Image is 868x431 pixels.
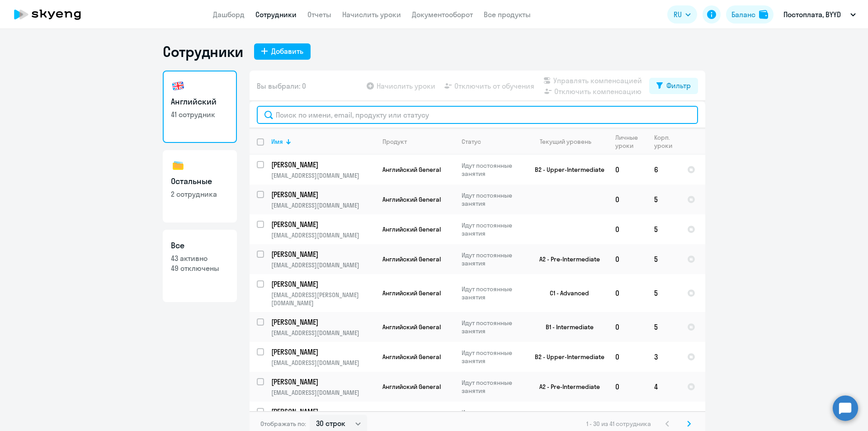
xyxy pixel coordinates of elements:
[382,289,441,297] span: Английский General
[271,407,373,417] p: [PERSON_NAME]
[608,342,647,372] td: 0
[254,43,311,60] button: Добавить
[271,347,373,357] p: [PERSON_NAME]
[271,189,375,199] a: [PERSON_NAME]
[171,189,229,199] p: 2 сотрудника
[271,137,375,146] div: Имя
[271,201,375,209] p: [EMAIL_ADDRESS][DOMAIN_NAME]
[307,10,331,19] a: Отчеты
[171,253,229,263] p: 43 активно
[271,377,375,387] a: [PERSON_NAME]
[608,372,647,402] td: 0
[271,171,375,180] p: [EMAIL_ADDRESS][DOMAIN_NAME]
[382,225,441,233] span: Английский General
[462,161,524,178] p: Идут постоянные занятия
[647,274,680,312] td: 5
[726,5,774,24] button: Балансbalance
[524,155,608,185] td: B2 - Upper-Intermediate
[171,158,185,173] img: others
[608,274,647,312] td: 0
[647,155,680,185] td: 6
[271,219,375,229] a: [PERSON_NAME]
[608,312,647,342] td: 0
[171,109,229,119] p: 41 сотрудник
[608,244,647,274] td: 0
[608,185,647,214] td: 0
[783,9,841,20] p: Постоплата, BYYD
[271,377,373,387] p: [PERSON_NAME]
[647,372,680,402] td: 4
[731,9,755,20] div: Баланс
[586,420,651,428] span: 1 - 30 из 41 сотрудника
[382,166,441,174] span: Английский General
[271,219,373,229] p: [PERSON_NAME]
[524,312,608,342] td: B1 - Intermediate
[271,317,375,327] a: [PERSON_NAME]
[171,263,229,273] p: 49 отключены
[255,10,297,19] a: Сотрудники
[647,214,680,244] td: 5
[171,79,185,93] img: english
[260,420,306,428] span: Отображать по:
[462,285,524,301] p: Идут постоянные занятия
[654,133,679,150] div: Корп. уроки
[271,249,373,259] p: [PERSON_NAME]
[647,312,680,342] td: 5
[271,160,373,170] p: [PERSON_NAME]
[615,133,646,150] div: Личные уроки
[382,195,441,204] span: Английский General
[171,96,229,108] h3: Английский
[342,10,401,19] a: Начислить уроки
[647,342,680,372] td: 3
[462,408,524,425] p: Идут постоянные занятия
[674,9,682,20] span: RU
[649,78,698,94] button: Фильтр
[462,137,481,146] div: Статус
[257,81,306,91] span: Вы выбрали: 0
[171,240,229,251] h3: Все
[647,244,680,274] td: 5
[608,214,647,244] td: 0
[382,137,407,146] div: Продукт
[524,244,608,274] td: A2 - Pre-Intermediate
[271,317,373,327] p: [PERSON_NAME]
[382,255,441,263] span: Английский General
[163,230,237,302] a: Все43 активно49 отключены
[213,10,245,19] a: Дашборд
[171,175,229,187] h3: Остальные
[412,10,473,19] a: Документооборот
[271,231,375,239] p: [EMAIL_ADDRESS][DOMAIN_NAME]
[271,249,375,259] a: [PERSON_NAME]
[608,155,647,185] td: 0
[666,80,691,91] div: Фильтр
[647,185,680,214] td: 5
[540,137,591,146] div: Текущий уровень
[271,279,375,289] a: [PERSON_NAME]
[271,407,375,417] a: [PERSON_NAME]
[462,191,524,208] p: Идут постоянные занятия
[163,43,243,61] h1: Сотрудники
[271,359,375,367] p: [EMAIL_ADDRESS][DOMAIN_NAME]
[524,274,608,312] td: C1 - Advanced
[257,106,698,124] input: Поиск по имени, email, продукту или статусу
[271,46,303,57] div: Добавить
[271,291,375,307] p: [EMAIL_ADDRESS][PERSON_NAME][DOMAIN_NAME]
[163,71,237,143] a: Английский41 сотрудник
[462,319,524,335] p: Идут постоянные занятия
[779,4,860,25] button: Постоплата, BYYD
[271,189,373,199] p: [PERSON_NAME]
[462,349,524,365] p: Идут постоянные занятия
[271,137,283,146] div: Имя
[524,372,608,402] td: A2 - Pre-Intermediate
[163,150,237,223] a: Остальные2 сотрудника
[759,10,768,19] img: balance
[382,323,441,331] span: Английский General
[462,379,524,395] p: Идут постоянные занятия
[462,221,524,237] p: Идут постоянные занятия
[271,261,375,269] p: [EMAIL_ADDRESS][DOMAIN_NAME]
[271,347,375,357] a: [PERSON_NAME]
[462,251,524,267] p: Идут постоянные занятия
[484,10,531,19] a: Все продукты
[382,353,441,361] span: Английский General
